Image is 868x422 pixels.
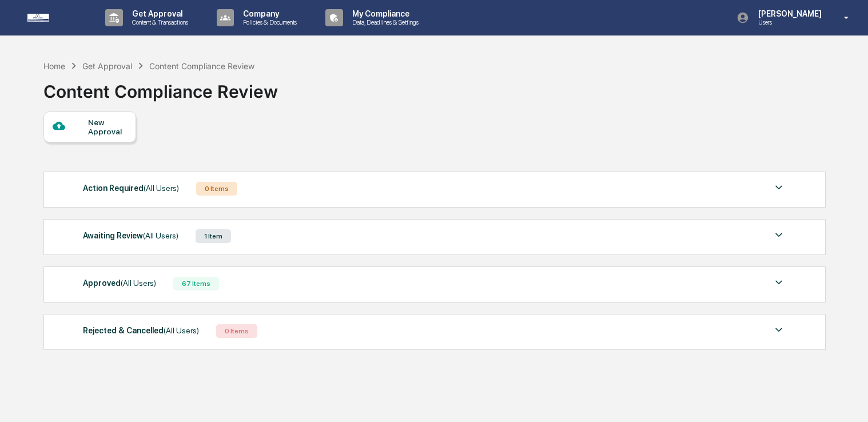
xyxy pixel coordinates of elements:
p: Data, Deadlines & Settings [343,18,424,26]
p: Company [234,9,302,18]
p: [PERSON_NAME] [749,9,827,18]
div: Approved [83,276,156,290]
div: Get Approval [82,61,132,71]
p: Get Approval [123,9,194,18]
div: 67 Items [173,277,219,290]
div: Awaiting Review [83,228,178,243]
div: 1 Item [196,229,231,243]
img: caret [772,228,786,242]
iframe: Open customer support [831,384,862,415]
div: Rejected & Cancelled [83,323,199,338]
p: Policies & Documents [234,18,302,26]
span: (All Users) [164,326,199,335]
img: caret [772,181,786,194]
img: caret [772,323,786,337]
span: (All Users) [144,184,179,193]
img: caret [772,276,786,289]
p: My Compliance [343,9,424,18]
p: Content & Transactions [123,18,194,26]
p: Users [749,18,827,26]
div: Action Required [83,181,179,196]
span: (All Users) [143,231,178,240]
div: New Approval [88,118,126,136]
div: Home [43,61,65,71]
div: Content Compliance Review [43,72,278,102]
div: Content Compliance Review [149,61,254,71]
div: 0 Items [216,324,257,338]
span: (All Users) [121,278,156,288]
div: 0 Items [196,182,237,196]
img: logo [27,14,82,22]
